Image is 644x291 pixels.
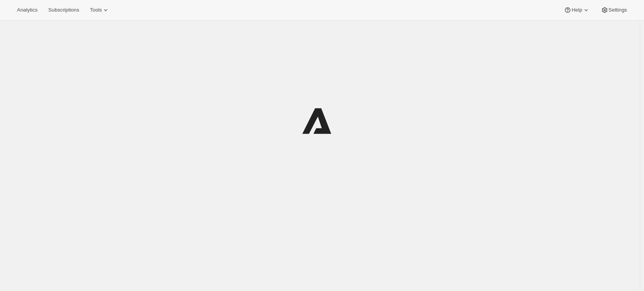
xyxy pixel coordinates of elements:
button: Subscriptions [44,5,84,15]
button: Tools [85,5,114,15]
button: Analytics [12,5,42,15]
button: Help [559,5,594,15]
span: Analytics [17,7,37,13]
span: Help [572,7,582,13]
button: Settings [596,5,632,15]
span: Settings [609,7,627,13]
span: Tools [90,7,102,13]
span: Subscriptions [48,7,79,13]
